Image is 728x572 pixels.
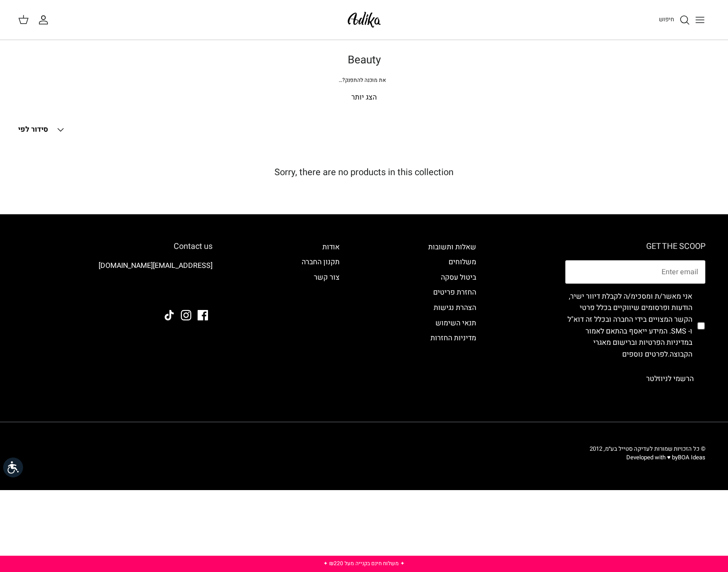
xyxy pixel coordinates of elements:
[590,444,705,453] span: © כל הזכויות שמורות לעדיקה סטייל בע״מ, 2012
[428,242,476,253] a: שאלות ותשובות
[659,14,690,25] a: חיפוש
[430,333,476,343] a: מדיניות החזרות
[345,9,383,30] img: Adika IL
[419,242,485,391] div: Secondary navigation
[18,120,66,140] button: סידור לפי
[435,318,476,329] a: תנאי השימוש
[659,15,674,24] span: חיפוש
[198,310,208,320] a: Facebook
[434,302,476,313] a: הצהרת נגישות
[38,14,52,25] a: החשבון שלי
[47,54,681,67] h1: Beauty
[433,287,476,298] a: החזרת פריטים
[565,260,705,284] input: Email
[322,242,340,253] a: אודות
[323,559,405,567] a: ✦ משלוח חינם בקנייה מעל ₪220 ✦
[293,242,349,391] div: Secondary navigation
[302,257,340,267] a: תקנון החברה
[164,310,175,320] a: Tiktok
[565,291,692,361] label: אני מאשר/ת ומסכימ/ה לקבלת דיוור ישיר, הודעות ופרסומים שיווקיים בכלל פרטי הקשר המצויים בידי החברה ...
[47,92,681,104] p: הצג יותר
[590,453,705,462] p: Developed with ♥ by
[314,272,340,283] a: צור קשר
[18,124,48,135] span: סידור לפי
[188,286,213,297] img: Adika IL
[18,167,710,178] h5: Sorry, there are no products in this collection
[634,367,705,390] button: הרשמי לניוזלטר
[678,453,705,462] a: BOA Ideas
[181,310,191,320] a: Instagram
[690,10,710,30] button: Toggle menu
[441,272,476,283] a: ביטול עסקה
[23,242,213,252] h6: Contact us
[622,349,668,360] a: לפרטים נוספים
[565,242,705,252] h6: GET THE SCOOP
[99,260,213,271] a: [EMAIL_ADDRESS][DOMAIN_NAME]
[449,257,476,267] a: משלוחים
[339,76,386,84] span: את מוכנה להתפנק?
